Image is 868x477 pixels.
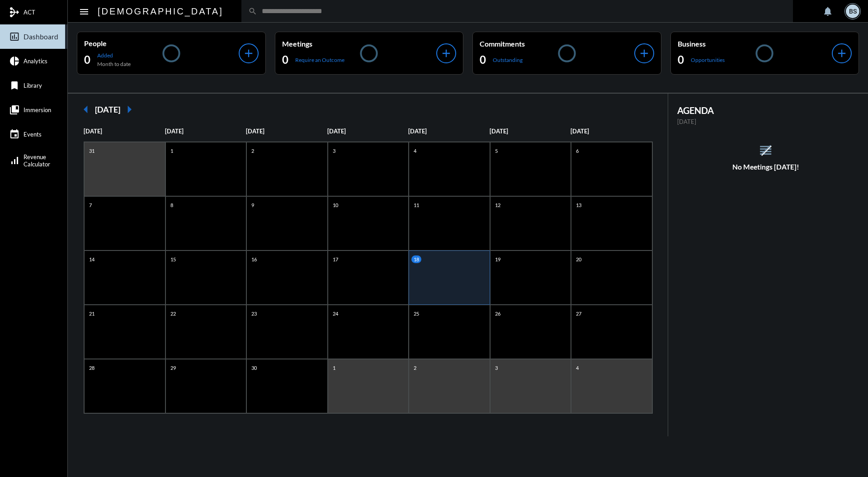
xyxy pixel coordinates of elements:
h2: AGENDA [677,105,855,116]
p: 2 [249,147,256,155]
p: 26 [493,310,503,317]
p: 23 [249,310,259,317]
span: Revenue Calculator [24,153,50,168]
p: 31 [87,147,97,155]
mat-icon: reorder [758,143,773,158]
span: Immersion [24,106,51,113]
h2: [DATE] [95,104,120,114]
mat-icon: pie_chart [9,56,20,66]
p: 10 [330,201,340,209]
p: 3 [493,364,500,372]
p: 30 [249,364,259,372]
p: 16 [249,255,259,263]
p: 29 [168,364,178,372]
p: [DATE] [84,128,165,135]
p: [DATE] [165,128,246,135]
p: 3 [330,147,338,155]
p: 7 [87,201,94,209]
p: 6 [574,147,581,155]
p: 21 [87,310,97,317]
mat-icon: event [9,129,20,140]
p: 15 [168,255,178,263]
p: 25 [411,310,421,317]
h2: [DEMOGRAPHIC_DATA] [98,4,223,19]
p: 11 [411,201,421,209]
p: 5 [493,147,500,155]
button: Toggle sidenav [75,2,93,20]
mat-icon: signal_cellular_alt [9,155,20,166]
p: 18 [411,255,421,263]
p: 27 [574,310,584,317]
p: [DATE] [246,128,327,135]
p: 4 [411,147,419,155]
span: Library [24,82,42,89]
mat-icon: Side nav toggle icon [79,6,90,17]
span: Analytics [24,57,47,65]
span: Dashboard [24,33,58,41]
p: 12 [493,201,503,209]
p: 13 [574,201,584,209]
p: 1 [168,147,175,155]
p: 2 [411,364,419,372]
p: [DATE] [571,128,652,135]
h5: No Meetings [DATE]! [668,163,864,171]
mat-icon: bookmark [9,80,20,91]
p: [DATE] [408,128,490,135]
p: 22 [168,310,178,317]
span: ACT [24,9,35,16]
p: 14 [87,255,97,263]
p: 9 [249,201,256,209]
div: BS [846,5,859,18]
p: 4 [574,364,581,372]
p: [DATE] [677,118,855,125]
mat-icon: arrow_left [77,100,95,118]
p: 28 [87,364,97,372]
mat-icon: arrow_right [120,100,138,118]
p: 1 [330,364,338,372]
p: 17 [330,255,340,263]
p: 19 [493,255,503,263]
p: 8 [168,201,175,209]
p: 20 [574,255,584,263]
mat-icon: notifications [822,6,833,17]
mat-icon: search [248,7,257,16]
mat-icon: collections_bookmark [9,104,20,115]
p: [DATE] [490,128,571,135]
mat-icon: mediation [9,7,20,18]
p: 24 [330,310,340,317]
p: [DATE] [327,128,409,135]
span: Events [24,131,42,138]
mat-icon: insert_chart_outlined [9,31,20,42]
